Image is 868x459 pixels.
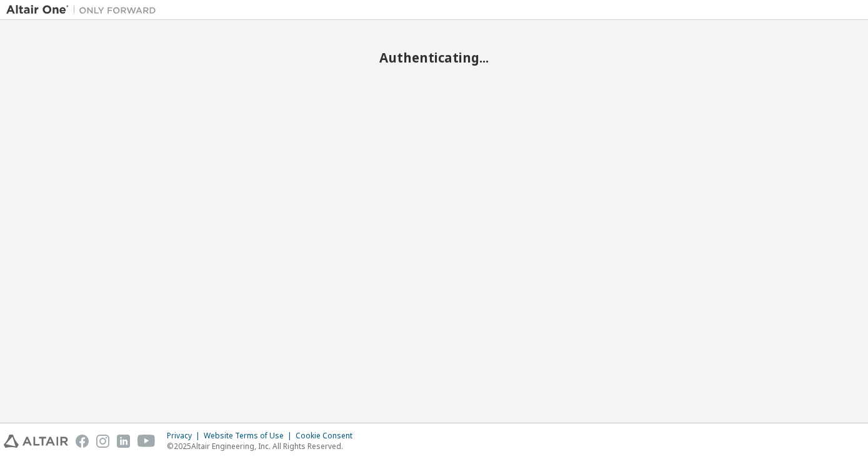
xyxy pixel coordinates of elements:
h2: Authenticating... [6,49,862,66]
img: linkedin.svg [117,435,130,448]
p: © 2025 Altair Engineering, Inc. All Rights Reserved. [167,441,360,451]
div: Privacy [167,431,204,441]
img: Altair One [6,4,162,16]
img: youtube.svg [137,435,156,448]
img: altair_logo.svg [4,435,68,448]
div: Website Terms of Use [204,431,296,441]
div: Cookie Consent [296,431,360,441]
img: instagram.svg [96,435,109,448]
img: facebook.svg [76,435,89,448]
